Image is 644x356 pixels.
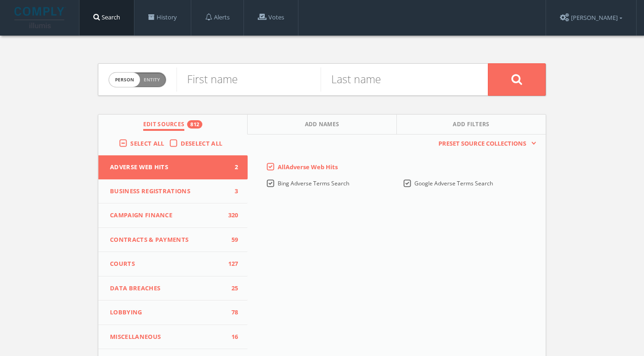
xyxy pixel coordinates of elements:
[110,235,225,245] span: Contracts & Payments
[225,259,238,269] span: 127
[278,163,338,171] span: All Adverse Web Hits
[225,308,238,317] span: 78
[98,252,248,276] button: Courts127
[144,76,160,83] span: Entity
[110,187,225,196] span: Business Registrations
[305,120,340,131] span: Add Names
[110,284,225,293] span: Data Breaches
[225,187,238,196] span: 3
[225,211,238,220] span: 320
[14,7,66,28] img: illumis
[225,235,238,245] span: 59
[187,120,202,129] div: 812
[225,163,238,172] span: 2
[98,301,248,325] button: Lobbying78
[110,163,225,172] span: Adverse Web Hits
[225,284,238,293] span: 25
[98,228,248,252] button: Contracts & Payments59
[453,120,490,131] span: Add Filters
[98,325,248,350] button: Miscellaneous16
[143,120,185,131] span: Edit Sources
[225,332,238,342] span: 16
[98,179,248,204] button: Business Registrations3
[181,139,223,147] span: Deselect All
[110,308,225,317] span: Lobbying
[98,276,248,301] button: Data Breaches25
[130,139,164,147] span: Select All
[98,155,248,179] button: Adverse Web Hits2
[397,115,546,135] button: Add Filters
[110,332,225,342] span: Miscellaneous
[414,179,493,187] span: Google Adverse Terms Search
[248,115,397,135] button: Add Names
[109,73,140,87] span: person
[110,211,225,220] span: Campaign Finance
[98,115,248,135] button: Edit Sources812
[434,139,531,148] span: Preset Source Collections
[98,203,248,228] button: Campaign Finance320
[278,179,349,187] span: Bing Adverse Terms Search
[110,259,225,269] span: Courts
[434,139,536,148] button: Preset Source Collections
